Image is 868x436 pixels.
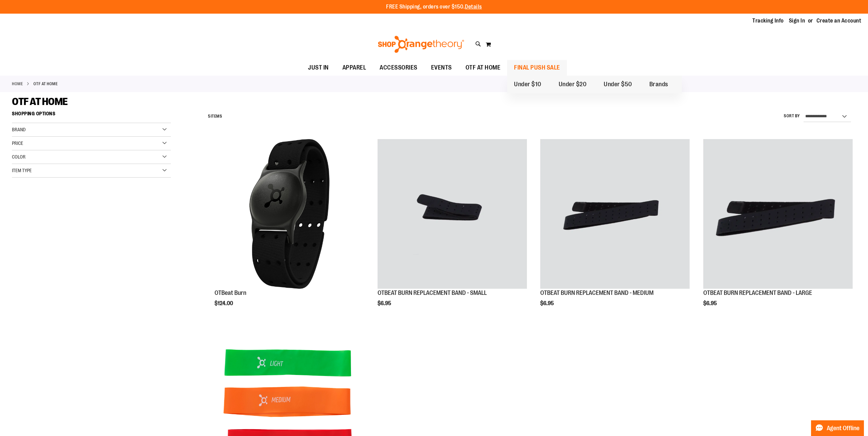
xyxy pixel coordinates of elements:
span: OTF AT HOME [12,96,68,107]
span: Under $10 [514,81,542,89]
a: OTBEAT BURN REPLACEMENT BAND - MEDIUM [540,289,653,296]
img: Main view of OTBeat Burn 6.0-C [215,139,364,288]
span: Brand [12,127,26,132]
div: product [537,136,693,324]
a: OTBEAT BURN REPLACEMENT BAND - SMALL [378,289,487,296]
span: EVENTS [431,60,452,75]
a: Sign In [789,17,805,25]
a: Create an Account [816,17,862,25]
span: FINAL PUSH SALE [514,60,560,75]
label: Sort By [784,113,800,119]
span: Item Type [12,168,32,173]
span: Agent Offline [827,425,859,432]
a: OTBEAT BURN REPLACEMENT BAND - MEDIUM [540,139,690,289]
span: Under $20 [559,81,587,89]
strong: OTF AT HOME [33,81,58,87]
a: OTBEAT BURN REPLACEMENT BAND - LARGE [703,139,853,289]
div: product [211,136,367,324]
span: Brands [649,81,668,89]
span: $6.95 [540,300,555,306]
span: JUST IN [308,60,329,75]
p: FREE Shipping, orders over $150. [386,3,482,11]
div: product [374,136,530,324]
span: $6.95 [703,300,718,306]
span: APPAREL [342,60,366,75]
div: product [700,136,856,324]
img: OTBEAT BURN REPLACEMENT BAND - MEDIUM [540,139,690,288]
span: $6.95 [378,300,392,306]
img: OTBEAT BURN REPLACEMENT BAND - SMALL [378,139,527,288]
h2: Items [208,111,222,122]
a: Main view of OTBeat Burn 6.0-C [215,139,364,289]
strong: Shopping Options [12,108,171,123]
span: OTF AT HOME [466,60,501,75]
span: Color [12,154,26,160]
span: Price [12,140,23,146]
span: Under $50 [604,81,632,89]
button: Agent Offline [811,420,864,436]
img: Shop Orangetheory [377,36,465,53]
img: OTBEAT BURN REPLACEMENT BAND - LARGE [703,139,853,288]
a: Tracking Info [752,17,784,25]
span: ACCESSORIES [380,60,417,75]
span: $124.00 [215,300,234,306]
a: Home [12,81,23,87]
a: Details [465,4,482,10]
a: OTBeat Burn [215,289,246,296]
span: 5 [208,114,211,119]
a: OTBEAT BURN REPLACEMENT BAND - SMALL [378,139,527,289]
a: OTBEAT BURN REPLACEMENT BAND - LARGE [703,289,812,296]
